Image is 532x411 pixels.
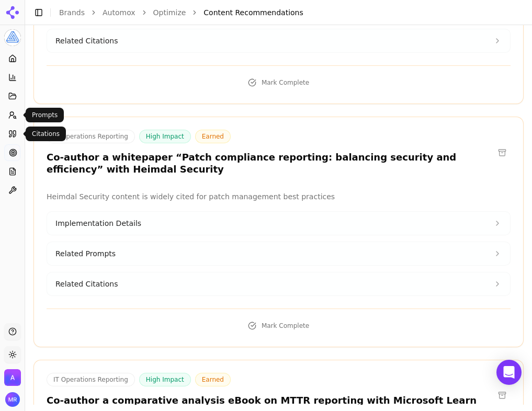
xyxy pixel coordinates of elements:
[494,387,511,404] button: Archive recommendation
[47,317,511,334] button: Mark Complete
[59,7,503,18] nav: breadcrumb
[4,29,21,46] img: Automox
[496,360,522,385] div: Open Intercom Messenger
[195,130,231,143] span: Earned
[47,29,510,52] button: Related Citations
[47,373,135,386] span: IT Operations Reporting
[203,7,303,18] span: Content Recommendations
[55,36,118,46] span: Related Citations
[55,218,141,229] span: Implementation Details
[139,130,191,143] span: High Impact
[55,279,118,289] span: Related Citations
[139,373,191,386] span: High Impact
[494,144,511,161] button: Archive recommendation
[47,74,511,91] button: Mark Complete
[195,373,231,386] span: Earned
[4,29,21,46] button: Current brand: Automox
[4,369,21,386] button: Open organization switcher
[59,8,85,17] a: Brands
[153,7,186,18] a: Optimize
[5,392,20,407] button: Open user button
[47,212,510,235] button: Implementation Details
[47,191,511,203] p: Heimdal Security content is widely cited for patch management best practices
[47,272,510,295] button: Related Citations
[47,242,510,265] button: Related Prompts
[26,108,64,122] div: Prompts
[4,369,21,386] img: Automox
[5,392,20,407] img: Maddie Regis
[103,7,135,18] a: Automox
[26,127,66,141] div: Citations
[55,248,116,259] span: Related Prompts
[47,152,494,175] h3: Co-author a whitepaper “Patch compliance reporting: balancing security and efficiency” with Heimd...
[47,130,135,143] span: IT Operations Reporting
